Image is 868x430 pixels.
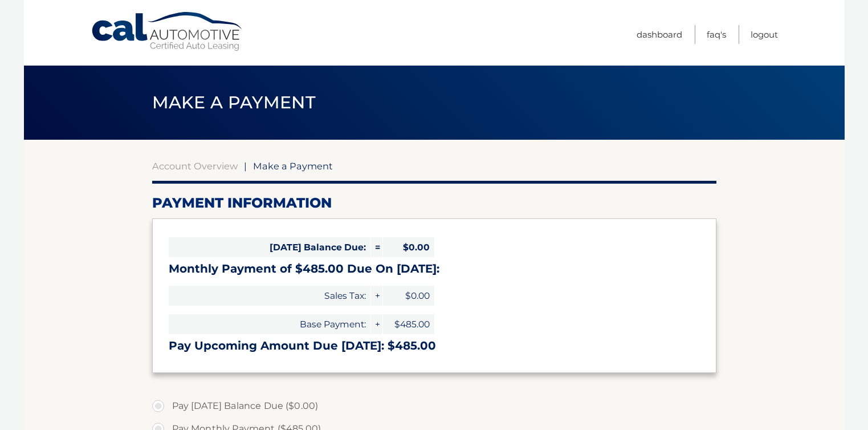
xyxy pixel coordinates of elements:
span: + [371,286,382,306]
span: $0.00 [383,237,434,257]
span: Sales Tax: [169,286,370,306]
a: Logout [751,25,778,44]
a: Dashboard [637,25,682,44]
span: Make a Payment [152,92,316,113]
a: FAQ's [707,25,726,44]
h3: Monthly Payment of $485.00 Due On [DATE]: [169,262,700,276]
span: [DATE] Balance Due: [169,237,370,257]
span: = [371,237,382,257]
label: Pay [DATE] Balance Due ($0.00) [152,395,716,417]
a: Account Overview [152,160,238,172]
span: Base Payment: [169,314,370,334]
a: Cal Automotive [91,11,244,52]
h2: Payment Information [152,194,716,212]
span: | [244,160,247,172]
span: Make a Payment [253,160,333,172]
span: $0.00 [383,286,434,306]
span: $485.00 [383,314,434,334]
h3: Pay Upcoming Amount Due [DATE]: $485.00 [169,339,700,353]
span: + [371,314,382,334]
